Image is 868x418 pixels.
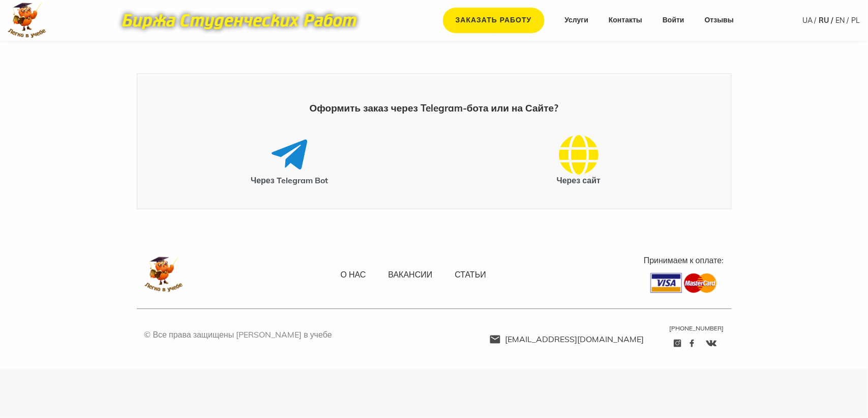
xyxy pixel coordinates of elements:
strong: Через сайт [557,175,601,185]
a: Через сайт [557,162,601,185]
img: payment-9f1e57a40afa9551f317c30803f4599b5451cfe178a159d0fc6f00a10d51d3ba.png [650,273,717,293]
a: Войти [663,15,684,25]
a: UA [802,16,817,25]
a: Через Telegram Bot [251,162,328,185]
a: О нас [341,269,366,281]
img: motto-12e01f5a76059d5f6a28199ef077b1f78e012cfde436ab5cf1d4517935686d32.gif [112,7,367,35]
strong: Оформить заказ через Telegram-бота или на Сайте? [310,102,559,114]
span: [EMAIL_ADDRESS][DOMAIN_NAME] [505,334,644,344]
a: [EMAIL_ADDRESS][DOMAIN_NAME] [490,334,644,344]
a: PL [852,16,860,25]
a: Услуги [565,15,589,25]
a: Заказать работу [443,8,545,33]
img: logo-c4363faeb99b52c628a42810ed6dfb4293a56d4e4775eb116515dfe7f33672af.png [144,257,183,292]
img: logo-c4363faeb99b52c628a42810ed6dfb4293a56d4e4775eb116515dfe7f33672af.png [8,3,46,38]
a: RU [819,16,833,25]
a: Контакты [609,15,642,25]
a: Отзывы [705,15,734,25]
a: Вакансии [388,269,433,281]
span: Принимаем к оплате: [644,255,724,265]
a: Статьи [455,269,486,281]
a: [PHONE_NUMBER] [670,324,724,332]
p: © Все права защищены [PERSON_NAME] в учебе [144,328,332,342]
a: EN [836,16,849,25]
strong: Через Telegram Bot [251,175,328,185]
